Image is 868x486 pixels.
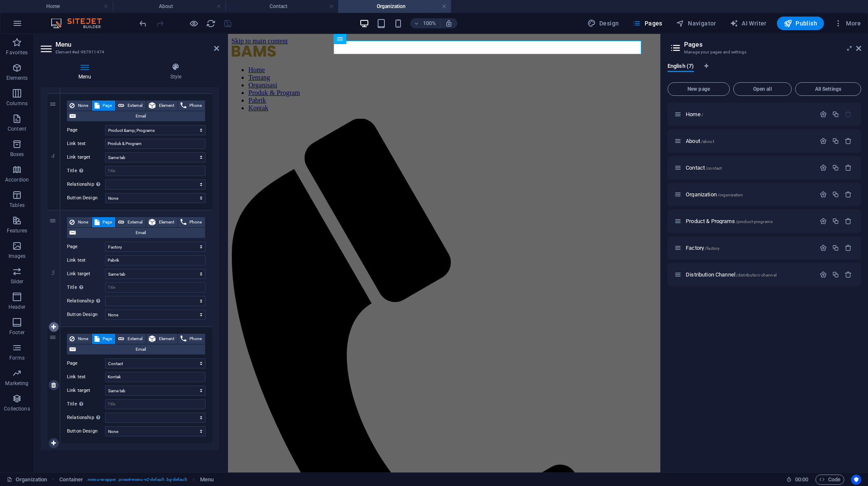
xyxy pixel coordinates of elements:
img: Editor Logo [49,18,112,28]
span: External [127,217,143,227]
label: Relationship [67,179,105,190]
p: Forms [9,355,25,361]
button: All Settings [795,82,861,96]
label: Button Design [67,426,105,436]
button: External [116,334,146,344]
span: /factory [705,246,720,251]
label: Link text [67,139,105,149]
div: Settings [820,111,827,118]
div: Settings [820,218,827,225]
button: Element [146,334,178,344]
span: Open all [737,87,788,92]
span: None [77,101,89,111]
span: 00 00 [795,475,808,485]
span: Phone [189,334,203,344]
span: Publish [784,19,817,28]
button: Publish [777,17,824,30]
a: Click to cancel selection. Double-click to open Pages [7,475,47,485]
button: Page [92,101,116,111]
span: Phone [189,101,203,111]
span: New page [671,87,726,92]
span: Click to select. Double-click to edit [59,475,83,485]
label: Link text [67,372,105,382]
button: Page [92,334,116,344]
span: : [801,476,802,483]
label: Link target [67,152,105,162]
button: Navigator [673,17,720,30]
button: Element [146,217,178,227]
span: /distribution-channel [736,273,776,277]
div: The startpage cannot be deleted [845,111,852,118]
button: 100% [410,18,440,28]
button: Phone [178,101,206,111]
label: Link target [67,269,105,279]
span: Design [587,19,619,28]
h6: Session time [786,475,809,485]
div: Home/ [683,112,815,117]
span: Page [102,334,113,344]
span: Click to open page [686,245,720,251]
button: Page [92,217,116,227]
i: Reload page [206,19,216,28]
div: Duplicate [832,164,839,171]
button: Click here to leave preview mode and continue editing [189,18,199,28]
div: Duplicate [832,218,839,225]
button: Open all [733,82,792,96]
div: About/about [683,138,815,144]
h3: Manage your pages and settings [684,48,844,56]
div: Remove [845,164,852,171]
label: Title [67,166,105,176]
span: Email [78,111,203,121]
p: Images [8,253,26,260]
p: Features [7,227,27,234]
span: /product-programs [736,219,773,224]
button: Email [67,344,205,355]
button: External [116,217,146,227]
span: External [127,334,143,344]
label: Relationship [67,296,105,306]
div: Language Tabs [668,63,861,79]
span: Click to open page [686,165,722,171]
span: Email [78,344,203,355]
span: Code [819,475,840,485]
label: Page [67,358,105,369]
button: Element [146,101,178,111]
h4: Contact [225,2,338,11]
button: Usercentrics [851,475,861,485]
div: Remove [845,271,852,278]
div: Settings [820,271,827,278]
p: Accordion [5,176,29,183]
i: On resize automatically adjust zoom level to fit chosen device. [445,20,453,27]
p: Slider [11,278,24,285]
div: Duplicate [832,244,839,251]
span: Navigator [676,19,716,28]
label: Title [67,399,105,409]
p: Header [8,304,25,310]
input: Link text... [105,139,206,149]
em: 5 [47,269,59,276]
input: Link text... [105,255,206,265]
div: Remove [845,218,852,225]
button: AI Writer [726,17,770,30]
span: Element [158,217,175,227]
span: Click to open page [686,138,714,144]
p: Boxes [10,151,24,158]
div: Duplicate [832,137,839,145]
button: None [67,334,92,344]
span: Click to open page [686,191,743,198]
a: Skip to main content [3,3,60,11]
span: External [127,101,143,111]
h2: Menu [56,41,219,48]
input: Title [105,166,206,176]
button: Email [67,228,205,238]
span: Element [158,334,175,344]
div: Duplicate [832,271,839,278]
i: Undo: Change menu items (Ctrl+Z) [138,19,148,28]
button: None [67,101,92,111]
h4: Menu [41,63,133,81]
button: Phone [178,217,206,227]
p: Tables [9,202,25,209]
h6: 100% [423,18,437,28]
span: AI Writer [730,19,767,28]
div: Remove [845,137,852,145]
